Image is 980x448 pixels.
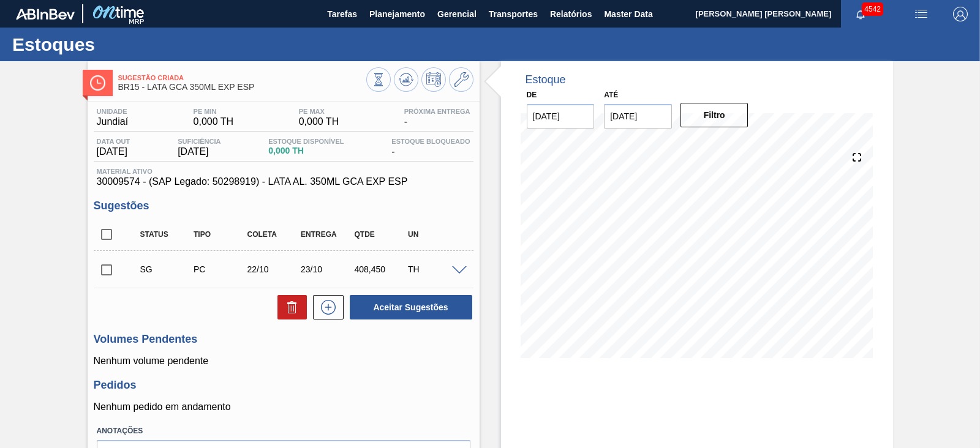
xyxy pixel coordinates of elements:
span: Estoque Bloqueado [391,138,470,145]
label: Anotações [97,422,470,440]
div: TH [405,264,464,274]
div: - [388,138,473,157]
div: Sugestão Criada [137,264,196,274]
div: 23/10/2025 [298,264,356,274]
div: Excluir Sugestões [271,295,307,319]
label: Até [604,91,618,99]
h3: Sugestões [94,200,473,212]
span: Próxima Entrega [404,108,470,115]
button: Visão Geral dos Estoques [366,67,391,92]
span: PE MIN [194,108,234,115]
button: Ir ao Master Data / Geral [449,67,473,92]
div: Pedido de Compra [190,264,249,274]
div: UN [405,230,464,239]
img: userActions [914,7,929,21]
span: 0,000 TH [268,146,344,155]
p: Nenhum pedido em andamento [94,401,473,413]
div: Estoque [526,73,566,86]
div: Status [137,230,196,239]
span: [DATE] [97,146,130,157]
button: Atualizar Gráfico [394,67,418,92]
span: Planejamento [369,7,425,21]
span: Jundiaí [97,116,129,127]
span: 0,000 TH [299,116,339,127]
input: dd/mm/yyyy [527,104,595,129]
span: [DATE] [178,146,221,157]
div: Nova sugestão [307,295,344,319]
span: Transportes [489,7,538,21]
h3: Volumes Pendentes [94,333,473,346]
img: TNhmsLtSVTkK8tSr43FrP2fwEKptu5GPRR3wAAAABJRU5ErkJggg== [16,9,75,20]
button: Notificações [841,6,880,23]
div: 408,450 [352,264,410,274]
img: Logout [953,7,968,21]
span: Material ativo [97,168,470,175]
button: Aceitar Sugestões [350,295,472,319]
p: Nenhum volume pendente [94,356,473,367]
label: De [527,91,537,99]
span: Master Data [604,7,652,21]
span: Suficiência [178,138,221,145]
img: Ícone [90,75,105,91]
div: Coleta [244,230,303,239]
span: PE MAX [299,108,339,115]
span: Relatórios [550,7,592,21]
div: 22/10/2025 [244,264,303,274]
button: Programar Estoque [421,67,446,92]
span: Data out [97,138,130,145]
span: Unidade [97,108,129,115]
h3: Pedidos [94,379,473,392]
span: 30009574 - (SAP Legado: 50298919) - LATA AL. 350ML GCA EXP ESP [97,176,470,187]
span: Tarefas [327,7,357,21]
span: Gerencial [437,7,477,21]
span: 0,000 TH [194,116,234,127]
h1: Estoques [12,37,230,51]
div: Qtde [352,230,410,239]
div: Aceitar Sugestões [344,294,473,321]
div: - [401,108,473,127]
div: Tipo [190,230,249,239]
span: Estoque Disponível [268,138,344,145]
button: Filtro [680,103,748,127]
input: dd/mm/yyyy [604,104,672,129]
span: BR15 - LATA GCA 350ML EXP ESP [118,83,366,92]
span: Sugestão Criada [118,74,366,81]
div: Entrega [298,230,356,239]
span: 4542 [862,2,883,16]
